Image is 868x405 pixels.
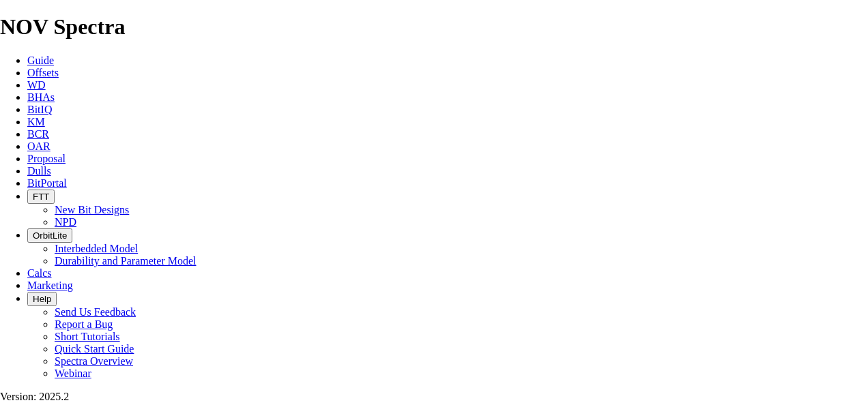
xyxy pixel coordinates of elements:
[33,230,67,241] span: OrbitLite
[33,192,49,202] span: FTT
[27,177,67,189] a: BitPortal
[27,165,51,177] a: Dulls
[55,255,197,267] a: Durability and Parameter Model
[55,216,76,228] a: NPD
[27,228,72,243] button: OrbitLite
[27,267,52,279] a: Calcs
[27,190,55,204] button: FTT
[27,91,55,103] a: BHAs
[55,367,91,379] a: Webinar
[55,331,120,342] a: Short Tutorials
[55,343,134,355] a: Quick Start Guide
[27,153,66,164] a: Proposal
[55,318,113,330] a: Report a Bug
[27,280,73,291] a: Marketing
[27,140,50,152] a: OAR
[55,355,133,367] a: Spectra Overview
[27,104,52,115] a: BitIQ
[27,55,54,66] a: Guide
[55,243,138,254] a: Interbedded Model
[27,67,59,78] a: Offsets
[27,292,57,306] button: Help
[27,128,49,140] a: BCR
[27,116,45,127] a: KM
[55,306,136,318] a: Send Us Feedback
[55,204,129,215] a: New Bit Designs
[27,79,46,91] a: WD
[33,294,51,304] span: Help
